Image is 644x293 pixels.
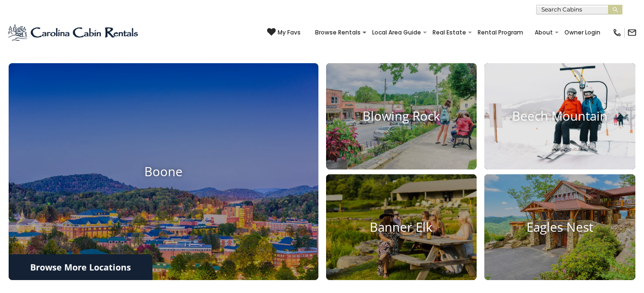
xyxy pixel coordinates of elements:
a: Local Area Guide [367,26,426,39]
img: mail-regular-black.png [627,28,637,37]
h4: Boone [9,164,318,179]
a: My Favs [267,28,301,37]
img: Blue-2.png [7,23,140,42]
h4: Eagles Nest [484,220,635,235]
a: Browse Rentals [310,26,365,39]
h4: Blowing Rock [326,109,477,124]
a: Blowing Rock [326,63,477,169]
img: phone-regular-black.png [612,28,622,37]
a: Rental Program [473,26,528,39]
a: Beech Mountain [484,63,635,169]
a: Boone [9,63,318,280]
h4: Beech Mountain [484,109,635,124]
a: About [530,26,558,39]
a: Owner Login [560,26,605,39]
a: Browse More Locations [9,254,152,280]
span: My Favs [278,28,301,37]
h4: Banner Elk [326,220,477,235]
a: Banner Elk [326,174,477,280]
a: Eagles Nest [484,174,635,280]
a: Real Estate [428,26,471,39]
